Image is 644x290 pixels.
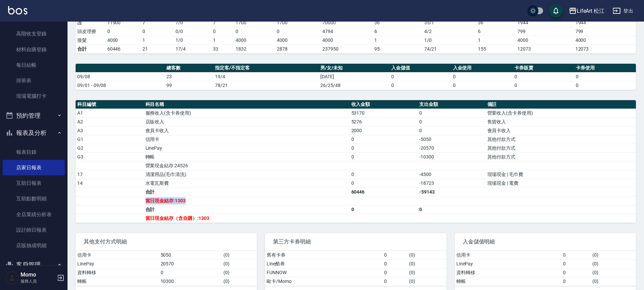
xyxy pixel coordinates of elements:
td: 1944 [574,18,636,27]
td: 0 [513,72,574,81]
th: 卡券販賣 [513,64,574,72]
td: 14 [76,179,144,187]
td: 0 / 0 [174,27,211,36]
td: 1 [373,36,423,45]
td: 19/4 [213,72,319,81]
td: 237950 [321,45,372,53]
td: ( 0 ) [591,277,636,286]
td: 0 [574,81,636,90]
button: 報表及分析 [3,124,65,142]
td: ( 0 ) [407,259,447,268]
td: 其他付款方式 [486,135,636,144]
td: 60446 [106,45,141,53]
td: 799 [516,27,573,36]
a: 材料自購登錄 [3,42,65,57]
td: 0 [390,72,451,81]
td: 4000 [106,36,141,45]
td: 0 [350,170,418,179]
td: 0 [350,205,418,214]
table: a dense table [76,64,636,90]
td: 26/25/48 [319,81,390,90]
td: 1 [476,36,516,45]
td: 17 [76,170,144,179]
td: 60446 [350,187,418,196]
td: -18723 [418,179,486,187]
th: 收入金額 [350,100,418,109]
td: 09/08 [76,72,165,81]
td: 0 [141,27,174,36]
td: G1 [76,135,144,144]
td: 36 [476,18,516,27]
td: 合計 [76,45,106,53]
td: ( 0 ) [222,268,257,277]
td: 95 [373,45,423,53]
th: 男/女/未知 [319,64,390,72]
td: 0 [418,109,486,117]
td: 0 [561,251,590,260]
td: ( 0 ) [407,277,447,286]
td: 0 [350,144,418,152]
p: 服務人員 [21,278,55,284]
td: 1 / 0 [174,36,211,45]
td: 53170 [350,109,418,117]
td: ( 0 ) [407,251,447,260]
button: 預約管理 [3,107,65,124]
td: 0 [418,126,486,135]
img: Person [5,271,19,285]
td: G2 [76,144,144,152]
td: 4000 [234,36,275,45]
td: ( 0 ) [222,277,257,286]
td: 2000 [350,126,418,135]
td: 35 / 1 [423,18,477,27]
td: 接髮 [76,36,106,45]
td: 清潔用品(毛巾清洗) [144,170,350,179]
td: 0 [350,152,418,161]
th: 科目名稱 [144,100,350,109]
td: 4 / 2 [423,27,477,36]
td: 99 [165,81,213,90]
td: 會員卡收入 [144,126,350,135]
td: ( 0 ) [407,268,447,277]
td: 0 [561,268,590,277]
td: 營業收入(含卡券使用) [486,109,636,117]
td: 6 [476,27,516,36]
td: 2878 [275,45,321,53]
td: A3 [76,126,144,135]
td: 4794 [321,27,372,36]
th: 總客數 [165,64,213,72]
a: 現場電腦打卡 [3,88,65,104]
td: 78/21 [213,81,319,90]
td: ( 0 ) [591,251,636,260]
button: save [549,4,563,18]
td: 5276 [350,117,418,126]
td: ( 0 ) [222,251,257,260]
td: 0 [382,268,408,277]
td: A1 [76,109,144,117]
button: 客戶管理 [3,256,65,273]
td: 21 [141,45,174,53]
table: a dense table [455,251,636,286]
td: 護 [76,18,106,27]
td: 售貨收入 [486,117,636,126]
img: Logo [8,6,27,14]
td: 0 [418,205,486,214]
td: 155 [476,45,516,53]
td: -4500 [418,170,486,179]
td: 12073 [574,45,636,53]
td: 799 [574,27,636,36]
div: LifeArt 松江 [577,7,605,15]
td: 1832 [234,45,275,53]
td: ( 0 ) [222,259,257,268]
a: 每日結帳 [3,57,65,73]
td: 4000 [574,36,636,45]
td: 6 [373,27,423,36]
table: a dense table [76,251,257,286]
td: 0 [211,27,234,36]
a: 設計師日報表 [3,222,65,238]
td: 資料轉移 [455,268,562,277]
td: 36 [373,18,423,27]
td: 水電瓦斯費 [144,179,350,187]
td: [DATE] [319,72,390,81]
td: 其他付款方式 [486,144,636,152]
td: 信用卡 [76,251,159,260]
